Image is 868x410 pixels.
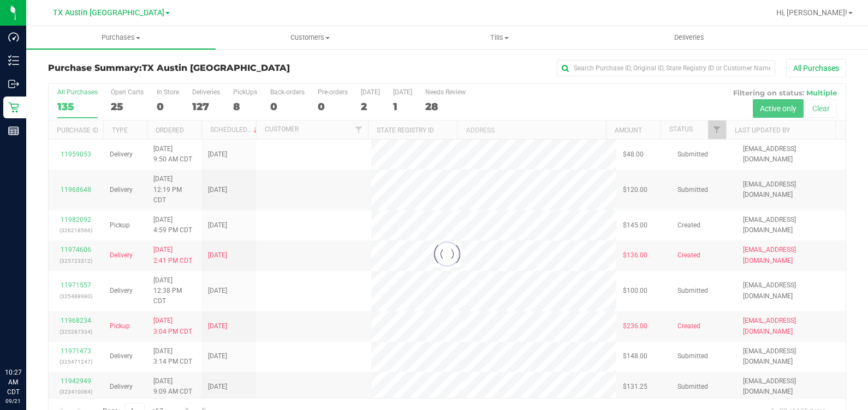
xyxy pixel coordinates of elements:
[5,397,21,405] p: 09/21
[8,102,19,113] inline-svg: Retail
[216,33,405,43] span: Customers
[48,63,314,73] h3: Purchase Summary:
[659,33,719,43] span: Deliveries
[53,8,164,17] span: TX Austin [GEOGRAPHIC_DATA]
[5,367,21,397] p: 10:27 AM CDT
[8,32,19,43] inline-svg: Dashboard
[26,26,216,49] a: Purchases
[11,323,44,355] iframe: Resource center
[8,125,19,136] inline-svg: Reports
[594,26,784,49] a: Deliveries
[8,79,19,89] inline-svg: Outbound
[216,26,405,49] a: Customers
[8,55,19,66] inline-svg: Inventory
[142,63,290,73] span: TX Austin [GEOGRAPHIC_DATA]
[406,33,594,43] span: Tills
[26,33,216,43] span: Purchases
[557,60,775,76] input: Search Purchase ID, Original ID, State Registry ID or Customer Name...
[786,59,846,77] button: All Purchases
[405,26,594,49] a: Tills
[776,8,847,17] span: Hi, [PERSON_NAME]!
